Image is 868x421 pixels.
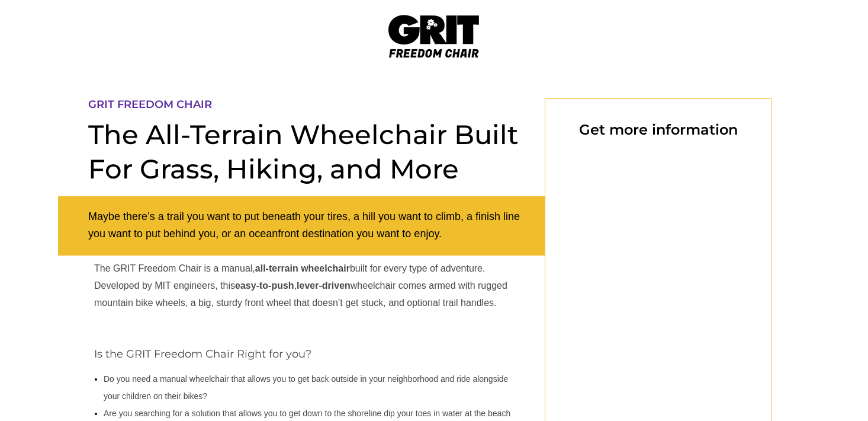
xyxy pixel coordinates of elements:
strong: lever-driven [297,280,351,291]
strong: easy-to-push [235,280,294,291]
span: Are you searching for a solution that allows you to get down to the shoreline dip your toes in wa... [104,409,510,418]
span: Get more information [579,121,738,138]
span: GRIT FREEDOM CHAIR [88,98,212,111]
strong: all-terrain wheelchair [255,263,350,273]
span: Do you need a manual wheelchair that allows you to get back outside in your neighborhood and ride... [104,374,508,401]
span: The GRIT Freedom Chair is a manual, built for every type of adventure. Developed by MIT engineers... [94,263,507,308]
span: Maybe there’s a trail you want to put beneath your tires, a hill you want to climb, a finish line... [88,210,520,240]
span: Is the GRIT Freedom Chair Right for you? [94,347,311,361]
span: The All-Terrain Wheelchair Built For Grass, Hiking, and More [88,118,519,185]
